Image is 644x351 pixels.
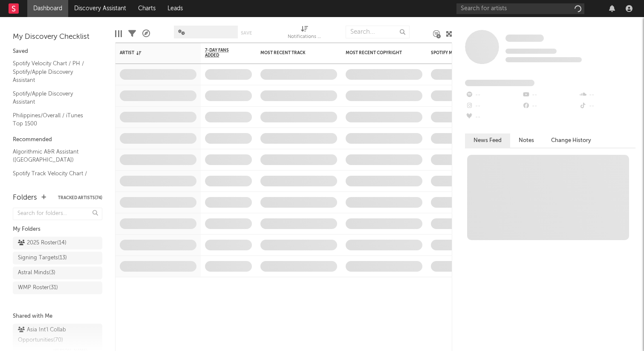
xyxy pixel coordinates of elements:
span: 0 fans last week [505,57,582,62]
div: Folders [13,193,37,203]
a: Signing Targets(13) [13,252,102,264]
div: -- [522,90,578,101]
div: A&R Pipeline [142,21,150,46]
a: Spotify Track Velocity Chart / PH [13,169,94,186]
div: Filters [128,21,136,46]
span: Some Artist [505,35,544,42]
div: Spotify Monthly Listeners [431,50,495,55]
div: -- [579,101,635,112]
div: Edit Columns [115,21,122,46]
div: Asia Int'l Collab Opportunities ( 70 ) [18,325,95,345]
div: Saved [13,46,102,57]
button: Tracked Artists(74) [58,196,102,200]
div: -- [465,90,522,101]
div: WMP Roster ( 31 ) [18,283,58,293]
input: Search... [346,26,410,38]
input: Search for folders... [13,208,102,220]
div: Most Recent Copyright [346,50,410,55]
div: -- [465,112,522,123]
div: -- [465,101,522,112]
button: News Feed [465,133,510,148]
a: Spotify/Apple Discovery Assistant [13,89,94,107]
span: 7-Day Fans Added [205,48,239,58]
input: Search for artists [456,3,584,14]
button: Notes [510,133,543,148]
a: Algorithmic A&R Assistant ([GEOGRAPHIC_DATA]) [13,147,94,165]
a: Philippines/Overall / iTunes Top 1500 [13,111,94,128]
span: Tracking Since: [DATE] [505,49,557,54]
div: Notifications (Artist) [288,32,322,42]
div: Most Recent Track [260,50,324,55]
div: Recommended [13,135,102,145]
button: Save [241,31,252,35]
div: Astral Minds ( 3 ) [18,268,55,278]
div: Shared with Me [13,311,102,322]
div: -- [522,101,578,112]
div: -- [579,90,635,101]
span: Fans Added by Platform [465,80,534,86]
button: Change History [543,133,600,148]
a: Some Artist [505,34,544,43]
div: 2025 Roster ( 14 ) [18,238,66,248]
div: My Folders [13,224,102,235]
div: Notifications (Artist) [288,21,322,46]
div: Signing Targets ( 13 ) [18,253,67,263]
a: 2025 Roster(14) [13,237,102,249]
a: Astral Minds(3) [13,267,102,279]
div: My Discovery Checklist [13,32,102,42]
a: Spotify Velocity Chart / PH / Spotify/Apple Discovery Assistant [13,59,94,85]
a: WMP Roster(31) [13,281,102,294]
div: Artist [120,50,184,55]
